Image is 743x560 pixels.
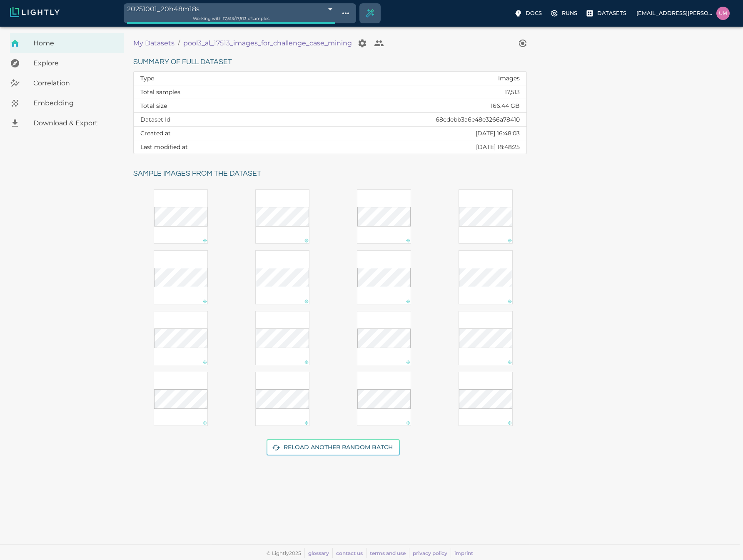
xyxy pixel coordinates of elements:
[267,550,301,556] span: © Lightly 2025
[512,7,545,20] label: Docs
[10,113,124,133] a: Download & Export
[633,4,733,22] label: [EMAIL_ADDRESS][PERSON_NAME][DOMAIN_NAME]uma.govindarajan@bluerivertech.com
[133,35,514,52] nav: breadcrumb
[636,9,713,17] p: [EMAIL_ADDRESS][PERSON_NAME][DOMAIN_NAME]
[549,7,581,20] label: Runs
[193,16,269,21] span: Working with 17,513 / 17,513 of samples
[178,38,180,48] li: /
[370,550,406,556] a: terms and use
[284,72,526,85] td: Images
[183,38,352,48] a: pool3_al_17513_images_for_challenge_case_mining
[133,56,527,69] h6: Summary of full dataset
[716,7,730,20] img: uma.govindarajan@bluerivertech.com
[134,72,526,154] table: dataset summary
[284,140,526,154] td: [DATE] 18:48:25
[134,72,284,85] th: Type
[134,140,284,154] th: Last modified at
[33,78,117,88] span: Correlation
[33,118,117,128] span: Download & Export
[33,98,117,108] span: Embedding
[454,550,473,556] a: imprint
[284,99,526,113] td: 166.44 GB
[10,33,124,133] nav: explore, analyze, sample, metadata, embedding, correlations label, download your dataset
[584,7,630,20] label: Datasets
[514,35,531,52] button: View worker run detail
[284,127,526,140] td: [DATE] 16:48:03
[10,33,124,53] a: Home
[134,99,284,113] th: Total size
[267,439,400,455] button: Reload another random batch
[10,7,60,17] img: Lightly
[33,58,117,68] span: Explore
[413,550,447,556] a: privacy policy
[133,167,533,180] h6: Sample images from the dataset
[354,35,371,52] button: Manage your dataset
[33,38,117,48] span: Home
[360,3,380,23] div: Create selection
[308,550,329,556] a: glossary
[10,73,124,93] a: Correlation
[127,3,335,15] div: 20251001_20h48m18s
[10,93,124,113] a: Embedding
[526,9,542,17] p: Docs
[134,85,284,99] th: Total samples
[134,113,284,127] th: Dataset Id
[133,38,175,48] a: My Datasets
[336,550,363,556] a: contact us
[597,9,626,17] p: Datasets
[371,35,387,52] button: Collaborate on your dataset
[134,127,284,140] th: Created at
[284,85,526,99] td: 17,513
[339,6,353,20] button: Show tag tree
[284,113,526,127] td: 68cdebb3a6e48e3266a78410
[562,9,577,17] p: Runs
[10,53,124,73] a: Explore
